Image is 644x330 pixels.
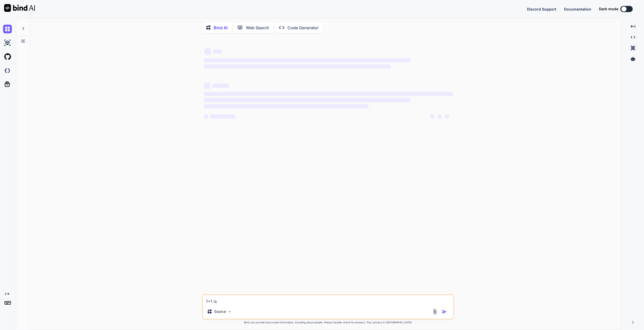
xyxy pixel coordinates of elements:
[228,309,232,314] img: Pick Models
[246,25,269,31] p: Web Search
[204,48,211,55] span: ‌
[214,25,228,31] p: Bind AI
[445,114,449,119] span: ‌
[3,25,12,33] img: chat
[3,38,12,47] img: ai-studio
[564,6,591,12] button: Documentation
[203,295,453,304] textarea: 1+1 is
[204,58,411,62] span: ‌
[204,104,368,108] span: ‌
[430,114,434,119] span: ‌
[202,321,454,324] p: Bind can provide inaccurate information, including about people. Always double-check its answers....
[564,7,591,11] span: Documentation
[3,52,12,61] img: githubLight
[4,4,35,12] img: Bind AI
[204,98,411,102] span: ‌
[214,309,226,314] p: Source
[204,114,208,119] span: ‌
[210,114,235,119] span: ‌
[287,25,319,31] p: Code Generator
[527,7,556,11] span: Discord Support
[204,83,210,89] span: ‌
[438,114,442,119] span: ‌
[212,84,229,88] span: ‌
[204,92,453,96] span: ‌
[432,309,438,315] img: attachment
[204,64,391,69] span: ‌
[213,50,222,54] span: ‌
[599,6,618,12] span: Dark mode
[527,6,556,12] button: Discord Support
[442,309,447,314] img: icon
[3,66,12,75] img: darkCloudIdeIcon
